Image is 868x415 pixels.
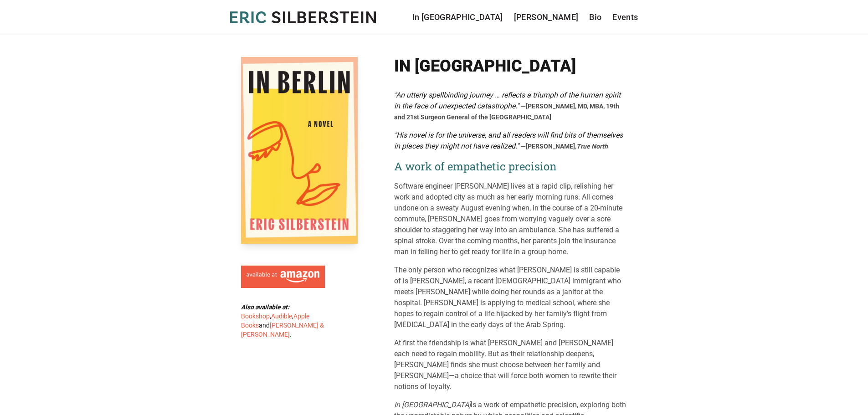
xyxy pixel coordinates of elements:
a: Audible [271,313,292,320]
img: Available at Amazon [247,271,319,283]
a: [PERSON_NAME] & [PERSON_NAME] [241,322,324,338]
div: , , and . [241,302,329,339]
h2: A work of empathetic precision [394,159,627,174]
p: The only person who recognizes what [PERSON_NAME] is still capable of is [PERSON_NAME], a recent ... [394,265,627,330]
em: "His novel is for the universe, and all readers will find bits of themselves in places they might... [394,131,623,150]
b: Also available at: [241,303,289,311]
a: In [GEOGRAPHIC_DATA] [412,11,503,24]
em: "An utterly spellbinding journey … reflects a triumph of the human spirit in the face of unexpect... [394,91,621,110]
p: At first the friendship is what [PERSON_NAME] and [PERSON_NAME] each need to regain mobility. But... [394,338,627,392]
a: [PERSON_NAME] [514,11,579,24]
a: Available at Amazon [241,262,325,288]
span: —[PERSON_NAME], [521,143,608,150]
a: Bio [589,11,601,24]
em: True North [576,143,608,150]
p: Software engineer [PERSON_NAME] lives at a rapid clip, relishing her work and adopted city as muc... [394,181,627,257]
h1: In [GEOGRAPHIC_DATA] [394,57,627,75]
i: In [GEOGRAPHIC_DATA] [394,400,471,409]
a: Bookshop [241,313,270,320]
a: Events [612,11,638,24]
img: Cover of In Berlin [241,57,358,244]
